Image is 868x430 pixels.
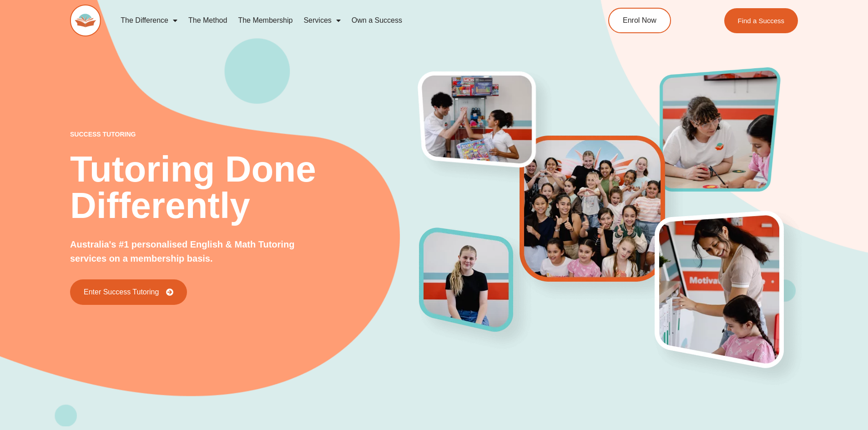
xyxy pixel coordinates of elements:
[724,8,798,33] a: Find a Success
[346,10,408,31] a: Own a Success
[737,17,784,24] span: Find a Success
[84,288,159,296] span: Enter Success Tutoring
[115,10,566,31] nav: Menu
[115,10,183,31] a: The Difference
[70,151,419,224] h2: Tutoring Done Differently
[70,238,325,266] p: Australia's #1 personalised English & Math Tutoring services on a membership basis.
[298,10,346,31] a: Services
[183,10,232,31] a: The Method
[70,279,187,305] a: Enter Success Tutoring
[232,10,298,31] a: The Membership
[623,17,656,24] span: Enrol Now
[70,131,419,137] p: success tutoring
[608,8,671,33] a: Enrol Now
